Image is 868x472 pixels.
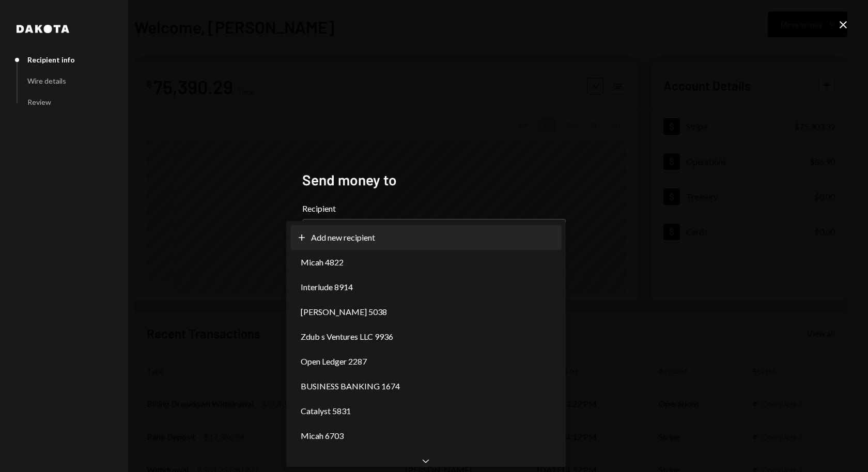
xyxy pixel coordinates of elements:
[27,76,66,85] div: Wire details
[311,231,375,244] span: Add new recipient
[301,306,387,318] span: [PERSON_NAME] 5038
[301,331,393,343] span: Zdub s Ventures LLC 9936
[301,281,353,293] span: Interlude 8914
[301,380,400,392] span: BUSINESS BANKING 1674
[301,355,367,368] span: Open Ledger 2287
[302,202,566,215] label: Recipient
[27,55,75,64] div: Recipient info
[301,405,351,417] span: Catalyst 5831
[27,98,51,106] div: Review
[302,219,566,248] button: Recipient
[301,430,344,442] span: Micah 6703
[301,256,344,269] span: Micah 4822
[302,170,566,190] h2: Send money to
